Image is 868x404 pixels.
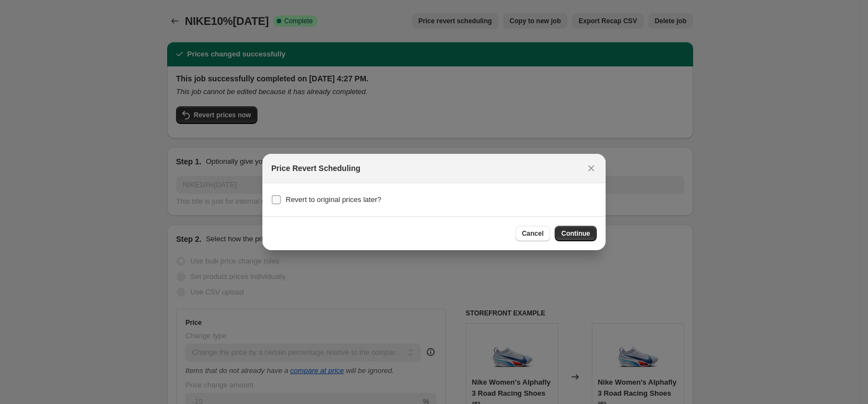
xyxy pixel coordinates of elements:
[286,195,381,204] span: Revert to original prices later?
[522,229,544,238] span: Cancel
[583,160,599,176] button: Close
[515,226,550,241] button: Cancel
[271,163,360,174] h2: Price Revert Scheduling
[561,229,590,238] span: Continue
[555,226,597,241] button: Continue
